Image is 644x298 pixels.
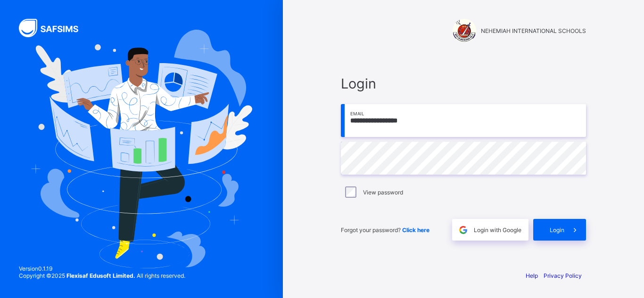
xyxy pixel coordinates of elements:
span: NEHEMIAH INTERNATIONAL SCHOOLS [481,27,586,34]
span: Login [341,75,586,92]
span: Copyright © 2025 All rights reserved. [19,272,185,279]
span: Login [550,226,564,234]
strong: Flexisaf Edusoft Limited. [66,272,135,279]
a: Privacy Policy [544,272,582,279]
a: Click here [402,226,429,234]
span: Version 0.1.19 [19,265,185,272]
img: SAFSIMS Logo [19,19,90,37]
img: google.396cfc9801f0270233282035f929180a.svg [458,225,469,235]
span: Login with Google [474,226,521,234]
span: Forgot your password? [341,226,429,234]
img: Hero Image [31,30,253,268]
label: View password [363,189,403,196]
a: Help [526,272,538,279]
